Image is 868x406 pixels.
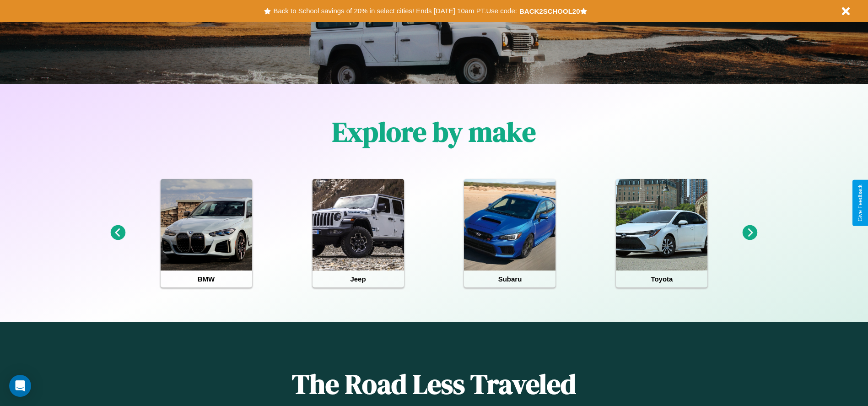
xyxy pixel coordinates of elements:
[271,5,519,17] button: Back to School savings of 20% in select cities! Ends [DATE] 10am PT.Use code:
[161,271,252,287] h4: BMW
[313,271,404,287] h4: Jeep
[519,7,580,15] b: BACK2SCHOOL20
[332,113,536,151] h1: Explore by make
[9,375,31,397] div: Open Intercom Messenger
[616,271,707,287] h4: Toyota
[464,271,555,287] h4: Subaru
[857,184,863,222] div: Give Feedback
[173,365,694,403] h1: The Road Less Traveled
